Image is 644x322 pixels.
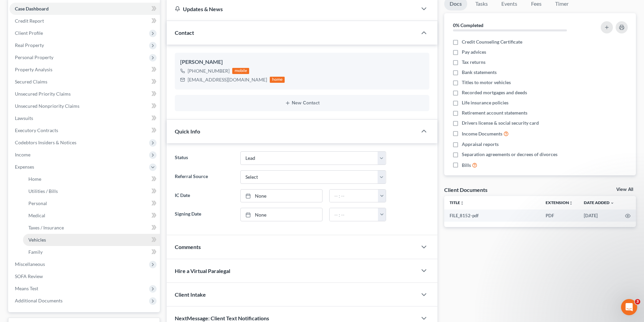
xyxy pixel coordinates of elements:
iframe: Intercom live chat [621,299,637,315]
a: Secured Claims [9,76,160,88]
div: [PERSON_NAME] [24,55,63,63]
span: Titles to motor vehicles [462,79,511,86]
button: Send us a message [31,190,104,204]
span: NextMessage: Client Text Notifications [175,315,269,321]
span: Property Analysis [15,67,52,72]
span: Income Documents [462,130,502,137]
td: PDF [540,209,578,222]
img: Profile image for Katie [8,174,21,187]
span: Drivers license & social security card [462,120,539,126]
span: Executory Contracts [15,127,58,133]
div: • [DATE] [65,30,84,38]
a: SOFA Review [9,270,160,282]
div: [PERSON_NAME] [24,180,63,188]
span: Bank statements [462,69,497,76]
span: Unsecured Nonpriority Claims [15,103,79,109]
div: Client Documents [444,186,487,193]
span: SOFA Review [15,273,43,279]
img: Profile image for James [8,199,21,212]
img: Profile image for Lindsey [8,149,21,162]
label: IC Date [171,189,237,203]
a: Family [23,246,160,258]
a: Executory Contracts [9,124,160,137]
a: Unsecured Nonpriority Claims [9,100,160,112]
a: Titleunfold_more [450,200,464,205]
span: Help [107,228,118,232]
a: Date Added expand_more [584,200,614,205]
td: FILE_8152-pdf [444,209,540,222]
span: Hire a Virtual Paralegal [175,268,230,274]
div: Updates & News [175,5,409,13]
div: • [DATE] [65,180,84,188]
div: • [DATE] [65,80,84,88]
a: None [241,190,322,202]
button: New Contact [180,100,424,106]
span: Real Property [15,42,44,48]
div: • [DATE] [65,205,84,213]
span: Reminder! Form Preview Helper Webinar is [DATE]! 🚀 Join us at 3pm ET for an overview of the updat... [24,174,513,179]
span: Codebtors Insiders & Notices [15,140,76,145]
span: Personal Property [15,54,53,60]
span: Update! The issues with Expenses and Gross Yearly Income not saving have been resolved. Thank you... [24,199,347,204]
input: -- : -- [330,190,378,202]
span: Bills [462,162,471,169]
label: Status [171,151,237,165]
span: Hi there! You can download and print those forms without watermarks in the Download & Print tab i... [24,49,472,54]
span: Miscellaneous [15,261,45,267]
span: Pay advices [462,49,486,55]
span: Quick Info [175,128,200,134]
div: [PERSON_NAME] [24,155,63,163]
label: Referral Source [171,170,237,184]
span: Separation agreements or decrees of divorces [462,151,557,158]
span: Vehicles [28,237,46,243]
div: [PHONE_NUMBER] [188,68,230,74]
span: Secured Claims [15,79,47,84]
span: To fill in line 16C, you will need to change the Nature of Debt from "Consumer" to "Other". You c... [24,99,573,104]
span: Expenses [15,164,34,170]
a: None [241,208,322,221]
span: Family [28,249,43,255]
span: Case Dashboard [15,6,49,11]
div: • [DATE] [65,105,84,113]
img: Profile image for Lindsey [8,124,21,137]
span: Life insurance policies [462,99,508,106]
span: Contact [175,29,194,36]
span: Unsecured Priority Claims [15,91,71,97]
img: Profile image for Kelly [8,74,21,87]
span: Credit Counseling Certificate [462,39,522,45]
a: Personal [23,197,160,209]
i: unfold_more [569,201,573,205]
span: Credit Report [15,18,44,24]
div: [PERSON_NAME] [24,205,63,213]
div: home [270,77,285,83]
a: Property Analysis [9,64,160,76]
div: [PERSON_NAME] [24,30,63,38]
label: Signing Date [171,208,237,221]
a: Lawsuits [9,112,160,124]
span: Recorded mortgages and deeds [462,89,527,96]
img: Profile image for Emma [8,24,21,37]
div: • [DATE] [65,55,84,63]
div: • [DATE] [65,130,84,138]
div: mobile [232,68,249,74]
h1: Messages [50,3,87,15]
a: Home [23,173,160,185]
i: unfold_more [460,201,464,205]
a: Case Dashboard [9,3,160,15]
td: [DATE] [578,209,620,222]
span: Home [16,228,29,232]
img: Profile image for Lindsey [8,49,21,62]
a: Medical [23,209,160,222]
div: [PERSON_NAME] [180,58,424,66]
span: Personal [28,200,47,206]
div: [PERSON_NAME] [24,80,63,88]
img: Profile image for Emma [8,99,21,112]
a: Unsecured Priority Claims [9,88,160,100]
div: • [DATE] [65,155,84,163]
span: Retirement account statements [462,109,527,116]
span: Utilities / Bills [28,188,58,194]
a: Credit Report [9,15,160,27]
span: Lawsuits [15,115,33,121]
button: Help [90,211,135,238]
span: Comments [175,244,201,250]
